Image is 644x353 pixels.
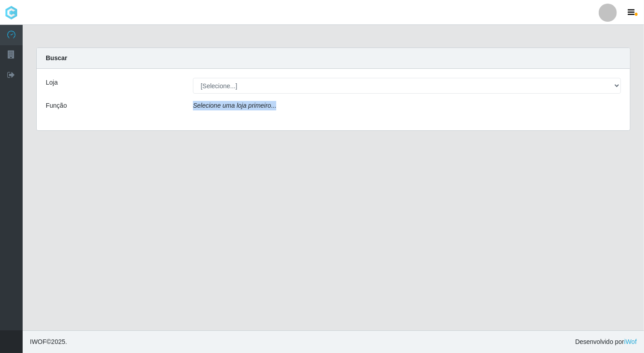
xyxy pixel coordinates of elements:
[46,54,67,62] strong: Buscar
[46,78,58,87] label: Loja
[5,6,18,19] img: CoreUI Logo
[193,102,276,109] i: Selecione uma loja primeiro...
[30,338,47,345] span: IWOF
[575,337,637,347] span: Desenvolvido por
[46,101,67,110] label: Função
[624,338,637,345] a: iWof
[30,337,67,347] span: © 2025 .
